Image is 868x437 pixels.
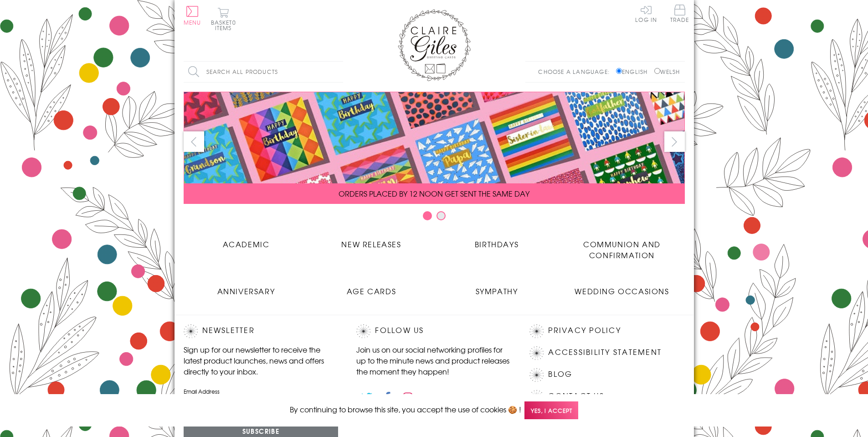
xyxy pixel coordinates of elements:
a: Accessibility Statement [548,346,662,359]
p: Choose a language: [538,68,614,76]
a: Wedding Occasions [560,279,685,297]
a: Birthdays [434,232,560,250]
a: Age Cards [309,279,434,297]
span: Yes, I accept [524,401,578,419]
input: Search [334,62,343,82]
button: Menu [184,6,201,25]
span: Academic [223,239,270,250]
input: Search all products [184,62,343,82]
span: ORDERS PLACED BY 12 NOON GET SENT THE SAME DAY [339,188,529,199]
label: English [616,68,652,76]
span: Birthdays [475,239,519,250]
span: 0 items [215,18,236,32]
span: Trade [670,5,689,22]
a: Anniversary [184,279,309,297]
a: New Releases [309,232,434,250]
input: English [616,68,622,74]
a: Log In [635,5,657,22]
a: Communion and Confirmation [560,232,685,260]
a: Blog [548,368,572,380]
label: Welsh [654,68,680,76]
h2: Newsletter [184,324,339,338]
p: Sign up for our newsletter to receive the latest product launches, news and offers directly to yo... [184,344,339,377]
a: Trade [670,5,689,24]
img: Claire Giles Greetings Cards [398,9,471,81]
button: Carousel Page 2 [437,211,446,220]
p: Join us on our social networking profiles for up to the minute news and product releases the mome... [356,344,511,377]
button: next [664,131,685,152]
span: Anniversary [217,286,275,297]
a: Academic [184,232,309,250]
button: Basket0 items [211,7,236,31]
a: Privacy Policy [548,324,621,337]
span: Wedding Occasions [575,286,669,297]
span: Menu [184,18,201,26]
button: prev [184,131,204,152]
input: Welsh [654,68,660,74]
a: Sympathy [434,279,560,297]
button: Carousel Page 1 (Current Slide) [423,211,432,220]
span: Communion and Confirmation [583,239,661,260]
div: Carousel Pagination [184,211,685,225]
h2: Follow Us [356,324,511,338]
span: Sympathy [476,286,518,297]
span: Age Cards [347,286,396,297]
span: New Releases [341,239,401,250]
a: Contact Us [548,390,604,402]
label: Email Address [184,387,339,395]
